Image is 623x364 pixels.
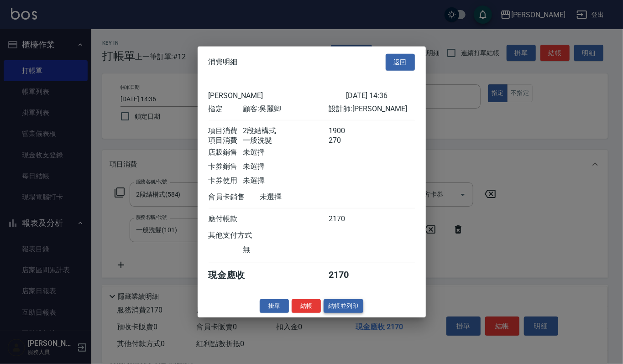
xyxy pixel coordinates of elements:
div: 卡券使用 [209,176,243,185]
button: 結帳 [292,299,321,313]
div: 未選擇 [243,147,329,157]
div: 顧客: 吳麗卿 [243,104,329,114]
div: [PERSON_NAME] [209,91,346,99]
div: 設計師: [PERSON_NAME] [329,104,414,114]
div: 指定 [209,104,243,114]
div: 現金應收 [209,269,260,281]
div: 1900 [329,126,363,135]
div: 無 [243,244,329,254]
div: 應付帳款 [209,214,243,224]
div: 卡券銷售 [209,161,243,171]
div: 未選擇 [243,161,329,171]
div: 270 [329,135,363,145]
div: 2段結構式 [243,126,329,135]
button: 掛單 [260,299,289,313]
div: 店販銷售 [209,147,243,157]
button: 結帳並列印 [324,299,363,313]
div: [DATE] 14:36 [346,91,415,99]
button: 返回 [386,54,415,71]
div: 項目消費 [209,126,243,135]
div: 2170 [329,269,363,281]
div: 項目消費 [209,135,243,145]
div: 一般洗髮 [243,135,329,145]
div: 其他支付方式 [209,230,277,240]
div: 未選擇 [243,176,329,185]
div: 2170 [329,214,363,224]
span: 消費明細 [209,57,238,67]
div: 未選擇 [260,192,346,202]
div: 會員卡銷售 [209,192,260,202]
